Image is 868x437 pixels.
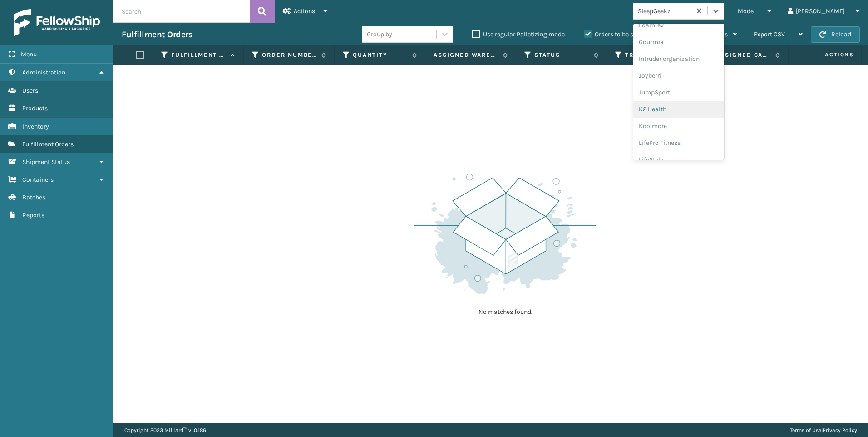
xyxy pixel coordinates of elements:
[353,51,408,59] label: Quantity
[625,51,680,59] label: Tracking Number
[633,118,724,134] div: Koolmore
[294,7,315,15] span: Actions
[534,51,589,59] label: Status
[790,427,821,433] a: Terms of Use
[262,51,317,59] label: Order Number
[633,101,724,118] div: K2 Health
[124,423,206,437] p: Copyright 2023 Milliard™ v 1.0.186
[171,51,226,59] label: Fulfillment Order Id
[633,134,724,151] div: LifePro Fitness
[811,26,860,43] button: Reload
[633,84,724,101] div: JumpSport
[22,158,70,166] span: Shipment Status
[716,51,771,59] label: Assigned Carrier Service
[633,67,724,84] div: Joyberri
[434,51,498,59] label: Assigned Warehouse
[754,30,785,38] span: Export CSV
[14,9,100,36] img: logo
[738,7,754,15] span: Mode
[638,6,692,16] div: SleepGeekz
[21,50,37,58] span: Menu
[22,87,38,94] span: Users
[633,17,724,34] div: FoamTex
[633,50,724,67] div: Intruder organization
[22,123,49,130] span: Inventory
[22,176,54,184] span: Containers
[22,69,65,76] span: Administration
[122,29,192,40] h3: Fulfillment Orders
[367,30,392,39] div: Group by
[22,211,44,219] span: Reports
[790,423,857,437] div: |
[22,104,48,112] span: Products
[22,140,74,148] span: Fulfillment Orders
[796,47,859,62] span: Actions
[633,34,724,50] div: Gourmia
[584,30,672,38] label: Orders to be shipped [DATE]
[22,194,45,201] span: Batches
[472,30,565,38] label: Use regular Palletizing mode
[823,427,857,433] a: Privacy Policy
[633,151,724,168] div: LifeStyle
